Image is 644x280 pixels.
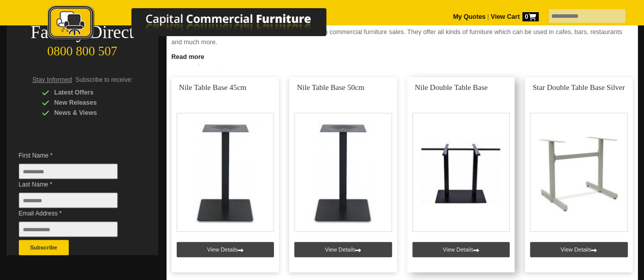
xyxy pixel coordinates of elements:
[453,13,486,20] a: My Quotes
[19,240,69,255] button: Subscribe
[491,13,539,20] strong: View Cart
[19,179,133,190] span: Last Name *
[489,13,538,20] a: View Cart0
[19,5,376,42] img: Capital Commercial Furniture Logo
[7,25,158,40] div: Factory Direct
[42,87,138,98] div: Latest Offers
[75,76,132,83] span: Subscribe to receive:
[7,39,158,58] div: 0800 800 507
[166,49,638,62] a: Click to read more
[19,5,376,45] a: Capital Commercial Furniture Logo
[172,27,633,47] p: Capital Commercial Furniture is the leading company in commercial furniture sales. They offer all...
[19,193,118,208] input: Last Name *
[19,150,133,161] span: First Name *
[19,164,118,179] input: First Name *
[33,76,72,83] span: Stay Informed
[522,12,539,21] span: 0
[19,222,118,237] input: Email Address *
[42,98,138,108] div: New Releases
[19,208,133,219] span: Email Address *
[42,108,138,118] div: News & Views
